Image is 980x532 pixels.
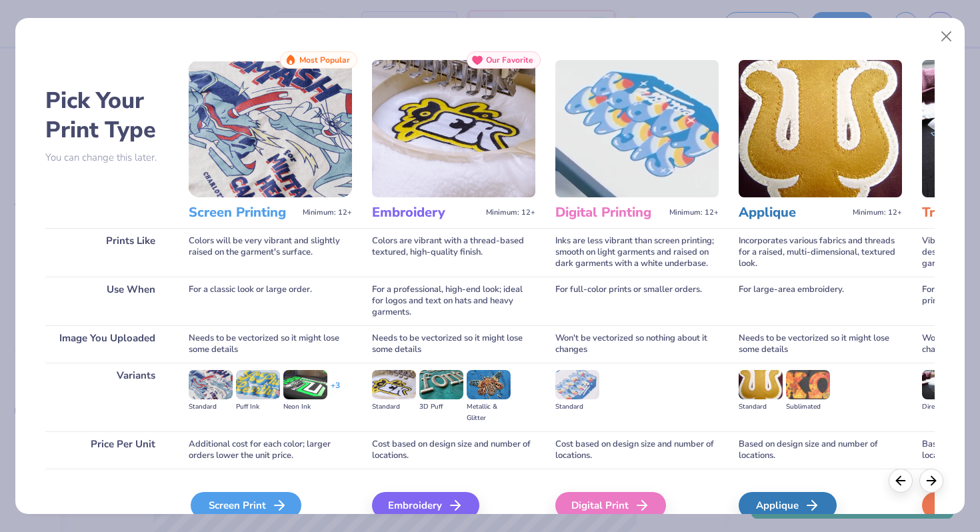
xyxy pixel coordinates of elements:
div: Direct-to-film [922,401,966,413]
div: 3D Puff [419,401,463,413]
span: Minimum: 12+ [486,208,535,217]
h3: Applique [739,204,847,221]
span: Our Favorite [486,55,533,65]
div: Neon Ink [283,401,327,413]
img: Standard [555,370,599,399]
div: + 3 [331,380,340,403]
div: Needs to be vectorized so it might lose some details [372,325,535,363]
h2: Pick Your Print Type [45,86,169,145]
span: Minimum: 12+ [303,208,352,217]
div: Standard [372,401,416,413]
div: For full-color prints or smaller orders. [555,277,719,325]
span: Minimum: 12+ [669,208,719,217]
img: Screen Printing [189,60,352,197]
h3: Embroidery [372,204,481,221]
h3: Digital Printing [555,204,664,221]
img: Sublimated [786,370,830,399]
span: Minimum: 12+ [853,208,902,217]
div: Standard [739,401,783,413]
div: Use When [45,277,169,325]
img: Direct-to-film [922,370,966,399]
div: Cost based on design size and number of locations. [555,431,719,469]
div: Standard [189,401,233,413]
h3: Screen Printing [189,204,297,221]
button: Close [934,24,959,49]
div: Applique [739,492,837,519]
img: Puff Ink [236,370,280,399]
div: Inks are less vibrant than screen printing; smooth on light garments and raised on dark garments ... [555,228,719,277]
div: Based on design size and number of locations. [739,431,902,469]
img: Metallic & Glitter [467,370,511,399]
div: Prints Like [45,228,169,277]
div: Won't be vectorized so nothing about it changes [555,325,719,363]
img: Neon Ink [283,370,327,399]
div: Cost based on design size and number of locations. [372,431,535,469]
div: Embroidery [372,492,479,519]
div: Digital Print [555,492,666,519]
img: Standard [189,370,233,399]
img: Applique [739,60,902,197]
div: Colors are vibrant with a thread-based textured, high-quality finish. [372,228,535,277]
div: Variants [45,363,169,431]
div: Metallic & Glitter [467,401,511,424]
div: For a classic look or large order. [189,277,352,325]
div: Needs to be vectorized so it might lose some details [189,325,352,363]
div: Colors will be very vibrant and slightly raised on the garment's surface. [189,228,352,277]
div: Image You Uploaded [45,325,169,363]
div: Puff Ink [236,401,280,413]
div: Needs to be vectorized so it might lose some details [739,325,902,363]
div: For large-area embroidery. [739,277,902,325]
div: Incorporates various fabrics and threads for a raised, multi-dimensional, textured look. [739,228,902,277]
img: Digital Printing [555,60,719,197]
p: You can change this later. [45,152,169,163]
div: Standard [555,401,599,413]
div: Additional cost for each color; larger orders lower the unit price. [189,431,352,469]
div: Price Per Unit [45,431,169,469]
img: 3D Puff [419,370,463,399]
img: Embroidery [372,60,535,197]
div: Screen Print [191,492,301,519]
div: Sublimated [786,401,830,413]
img: Standard [372,370,416,399]
span: Most Popular [299,55,350,65]
img: Standard [739,370,783,399]
div: For a professional, high-end look; ideal for logos and text on hats and heavy garments. [372,277,535,325]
